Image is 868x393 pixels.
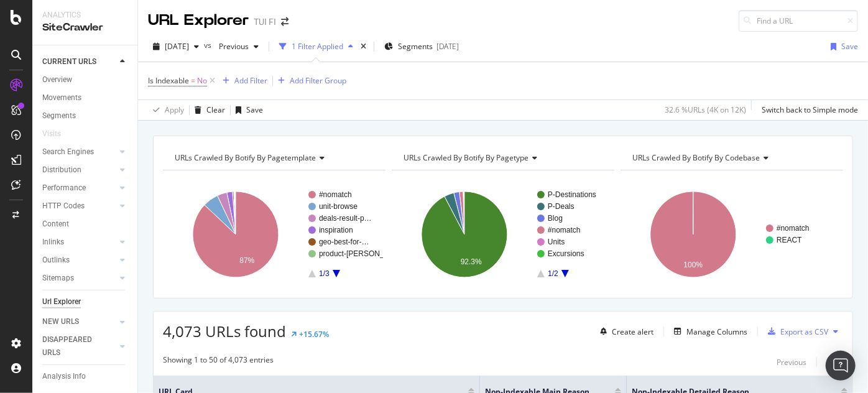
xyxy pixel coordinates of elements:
[42,272,116,285] a: Sitemaps
[42,146,116,159] a: Search Engines
[42,55,96,68] div: CURRENT URLS
[548,269,558,278] text: 1/2
[163,180,383,289] svg: A chart.
[42,182,86,195] div: Performance
[218,73,267,88] button: Add Filter
[42,236,64,249] div: Inlinks
[398,41,433,52] span: Segments
[379,37,464,57] button: Segments[DATE]
[42,236,116,249] a: Inlinks
[42,91,81,104] div: Movements
[777,236,802,244] text: REACT
[42,272,74,285] div: Sitemaps
[42,315,79,328] div: NEW URLS
[42,164,81,177] div: Distribution
[42,73,72,86] div: Overview
[234,75,267,86] div: Add Filter
[319,249,415,258] text: product-[PERSON_NAME]…
[826,351,856,381] div: Open Intercom Messenger
[42,91,129,104] a: Movements
[42,370,129,383] a: Analysis Info
[290,75,346,86] div: Add Filter Group
[686,326,747,337] div: Manage Columns
[548,249,584,258] text: Excursions
[621,180,841,289] svg: A chart.
[42,295,81,308] div: Url Explorer
[42,218,69,231] div: Content
[42,254,116,267] a: Outlinks
[42,109,129,123] a: Segments
[42,254,70,267] div: Outlinks
[548,226,581,234] text: #nomatch
[42,73,129,86] a: Overview
[42,10,127,21] div: Analytics
[273,73,346,88] button: Add Filter Group
[292,41,343,52] div: 1 Filter Applied
[214,41,249,52] span: Previous
[299,329,329,340] div: +15.67%
[42,295,129,308] a: Url Explorer
[42,315,116,328] a: NEW URLS
[632,152,760,163] span: URLs Crawled By Botify By codebase
[42,200,116,213] a: HTTP Codes
[42,127,73,141] a: Visits
[148,100,184,120] button: Apply
[42,333,116,359] a: DISAPPEARED URLS
[191,75,195,86] span: =
[163,354,274,369] div: Showing 1 to 50 of 4,073 entries
[404,152,529,163] span: URLs Crawled By Botify By pagetype
[436,41,459,52] div: [DATE]
[42,200,85,213] div: HTTP Codes
[548,214,563,223] text: Blog
[163,321,286,341] span: 4,073 URLs found
[42,164,116,177] a: Distribution
[42,55,116,68] a: CURRENT URLS
[254,16,276,28] div: TUI FI
[548,190,596,199] text: P-Destinations
[319,202,358,211] text: unit-browse
[319,226,353,234] text: inspiration
[42,21,127,35] div: SiteCrawler
[319,238,369,246] text: geo-best-for-…
[42,146,94,159] div: Search Engines
[777,357,806,368] div: Previous
[42,109,76,123] div: Segments
[548,238,565,246] text: Units
[739,10,858,32] input: Find a URL
[190,100,225,120] button: Clear
[281,17,289,26] div: arrow-right-arrow-left
[780,326,828,337] div: Export as CSV
[826,37,858,57] button: Save
[42,127,61,141] div: Visits
[684,261,703,269] text: 100%
[42,333,105,359] div: DISAPPEARED URLS
[42,182,116,195] a: Performance
[214,37,264,57] button: Previous
[762,104,858,115] div: Switch back to Simple mode
[777,354,806,369] button: Previous
[165,41,189,52] span: 2025 Oct. 3rd
[239,257,254,266] text: 87%
[757,100,858,120] button: Switch back to Simple mode
[461,257,482,266] text: 92.3%
[763,321,828,341] button: Export as CSV
[669,324,747,339] button: Manage Columns
[392,180,612,289] svg: A chart.
[841,41,858,52] div: Save
[172,148,374,168] h4: URLs Crawled By Botify By pagetemplate
[612,326,653,337] div: Create alert
[148,75,189,86] span: Is Indexable
[148,37,204,57] button: [DATE]
[319,190,352,199] text: #nomatch
[204,40,214,50] span: vs
[319,269,330,278] text: 1/3
[630,148,832,168] h4: URLs Crawled By Botify By codebase
[595,321,653,341] button: Create alert
[319,214,372,223] text: deals-result-p…
[777,224,810,233] text: #nomatch
[358,40,369,53] div: times
[148,10,249,31] div: URL Explorer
